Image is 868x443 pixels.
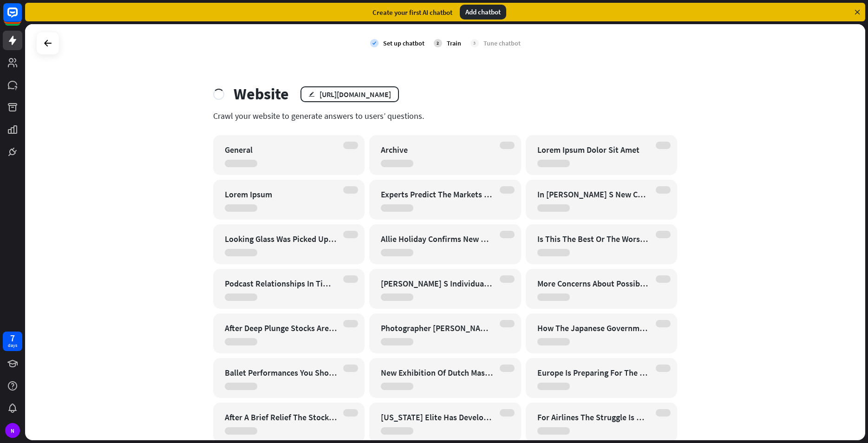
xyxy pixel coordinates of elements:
div: Lorem Ipsum Dolor Sit Amet [537,144,650,155]
div: Set up chatbot [383,39,424,47]
div: New Exhibition Of Dutch Masters Opened [381,367,493,378]
div: Lorem Ipsum [225,189,337,200]
div: After A Brief Relief The Stock Market Falls Again [225,412,337,423]
div: Ballet Performances You Should Check Out [225,367,337,378]
div: 2 [434,39,442,47]
div: Train [447,39,461,47]
div: Tune chatbot [483,39,521,47]
div: N [5,423,20,438]
div: General [225,144,337,155]
a: 7 days [3,332,22,351]
div: Add chatbot [460,5,506,20]
div: In [PERSON_NAME] S New Comedy A Dad Goes Through The Motions [537,189,650,200]
div: Archive [381,144,493,155]
div: Experts Predict The Markets Won T Be Out Of Recession Before Next Year [381,189,493,200]
div: [URL][DOMAIN_NAME] [320,90,391,99]
div: Website [234,85,289,104]
div: Is This The Best Or The Worst Time To Invest In Real Estate [537,234,650,244]
div: 3 [470,39,479,47]
div: Crawl your website to generate answers to users’ questions. [213,111,678,121]
div: Europe Is Preparing For The Economical Impact Of A Hard Brexit [537,367,650,378]
div: Create your first AI chatbot [372,8,452,17]
i: check [370,39,379,47]
div: How The Japanese Government Is Tackling [MEDICAL_DATA] [537,323,650,333]
i: edit [308,91,315,97]
div: Podcast Relationships In Times Of Crisis [225,278,337,289]
div: days [8,342,17,349]
div: [US_STATE] Elite Has Developed Into One Of The Leading Real Estate Companies [381,412,493,423]
div: Photographer [PERSON_NAME] On Taking A Different Path [381,323,493,333]
div: For Airlines The Struggle Is Ongoing And Will Keep Going On [537,412,650,423]
div: 7 [10,334,15,342]
button: Open LiveChat chat widget [7,4,35,32]
div: [PERSON_NAME] S Individual Dance Style Empowers [PERSON_NAME] [381,278,493,289]
div: More Concerns About Possible Deflation Are Rising [537,278,650,289]
div: Allie Holiday Confirms New Album Coming Soon [381,234,493,244]
div: Looking Glass Was Picked Up For Two More Seasons [225,234,337,244]
div: After Deep Plunge Stocks Are Starting To Recover [225,323,337,333]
